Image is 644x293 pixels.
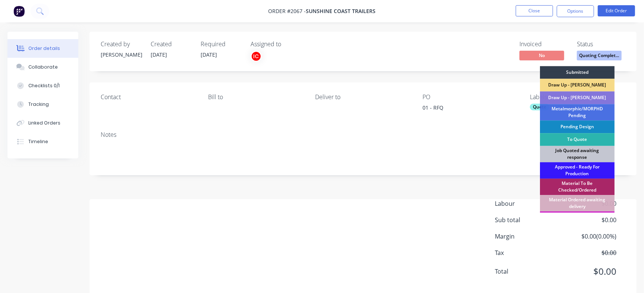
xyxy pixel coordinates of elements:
[530,104,549,110] div: Quote
[7,114,78,132] button: Linked Orders
[28,101,49,108] div: Tracking
[101,51,142,59] div: [PERSON_NAME]
[540,104,615,120] div: Metalmorphic/MORPHD Pending
[540,211,615,228] div: Material in Stock, Ready to Cut
[540,133,615,146] div: To Quote
[28,45,60,52] div: Order details
[495,267,561,276] span: Total
[561,232,616,241] span: $0.00 ( 0.00 %)
[315,94,411,101] div: Deliver to
[540,179,615,195] div: Material To Be Checked/Ordered
[28,64,58,70] div: Collaborate
[540,66,615,79] div: Submitted
[7,95,78,114] button: Tracking
[306,8,376,15] span: Sunshine Coast Trailers
[540,91,615,104] div: Draw Up - [PERSON_NAME]
[561,265,616,278] span: $0.00
[151,41,192,48] div: Created
[7,76,78,95] button: Checklists 0/1
[7,58,78,76] button: Collaborate
[530,94,625,101] div: Labels
[28,82,60,89] div: Checklists 0/1
[28,138,48,145] div: Timeline
[540,79,615,91] div: Draw Up - [PERSON_NAME]
[422,104,516,114] div: 01 - RFQ
[577,51,622,62] button: Quoting Complet...
[540,146,615,162] div: Job Quoted awaiting response
[251,41,325,48] div: Assigned to
[495,215,561,224] span: Sub total
[7,39,78,58] button: Order details
[208,94,304,101] div: Bill to
[540,120,615,133] div: Pending Design
[540,162,615,179] div: Approved - Ready For Production
[540,195,615,211] div: Material Ordered awaiting delivery
[598,5,635,16] button: Edit Order
[495,248,561,257] span: Tax
[519,51,564,60] span: No
[557,5,594,17] button: Options
[251,51,262,62] button: IC
[495,232,561,241] span: Margin
[101,41,142,48] div: Created by
[201,41,242,48] div: Required
[577,41,625,48] div: Status
[516,5,553,16] button: Close
[28,120,60,126] div: Linked Orders
[201,51,217,58] span: [DATE]
[561,248,616,257] span: $0.00
[151,51,167,58] span: [DATE]
[101,131,625,138] div: Notes
[561,215,616,224] span: $0.00
[519,41,568,48] div: Invoiced
[495,199,561,208] span: Labour
[422,94,518,101] div: PO
[7,132,78,151] button: Timeline
[101,94,196,101] div: Contact
[13,6,25,17] img: Factory
[577,51,622,60] span: Quoting Complet...
[268,8,306,15] span: Order #2067 -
